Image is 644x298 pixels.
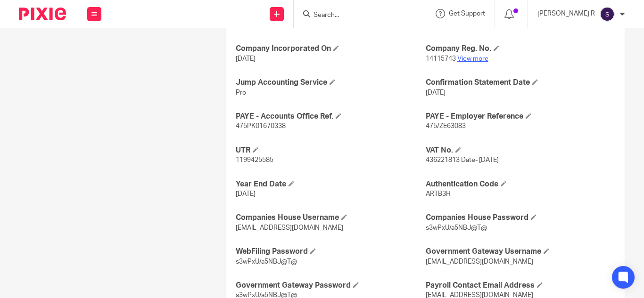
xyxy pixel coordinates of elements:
[236,56,256,62] span: [DATE]
[426,247,615,257] h4: Government Gateway Username
[426,179,615,189] h4: Authentication Code
[426,258,533,265] span: [EMAIL_ADDRESS][DOMAIN_NAME]
[236,225,343,231] span: [EMAIL_ADDRESS][DOMAIN_NAME]
[426,145,615,155] h4: VAT No.
[236,258,297,265] span: s3wPxU/a5NBJ@T@
[426,44,615,54] h4: Company Reg. No.
[236,123,286,129] span: 475PK01670338
[426,191,451,197] span: ARTB3H
[236,78,425,88] h4: Jump Accounting Service
[426,225,487,231] span: s3wPxU/a5NBJ@T@
[426,112,615,121] h4: PAYE - Employer Reference
[236,89,246,96] span: Pro
[313,11,397,20] input: Search
[236,112,425,121] h4: PAYE - Accounts Office Ref.
[236,213,425,223] h4: Companies House Username
[236,44,425,54] h4: Company Incorporated On
[426,56,456,62] span: 14115743
[600,7,615,22] img: svg%3E
[457,56,488,62] a: View more
[236,281,425,290] h4: Government Gateway Password
[236,145,425,155] h4: UTR
[426,281,615,290] h4: Payroll Contact Email Address
[537,9,595,18] p: [PERSON_NAME] R
[426,157,499,163] span: 436221813 Date- [DATE]
[449,10,485,17] span: Get Support
[236,191,256,197] span: [DATE]
[426,89,446,96] span: [DATE]
[426,123,466,129] span: 475/ZE63083
[426,78,615,88] h4: Confirmation Statement Date
[236,157,273,163] span: 1199425585
[426,213,615,223] h4: Companies House Password
[236,179,425,189] h4: Year End Date
[236,247,425,257] h4: WebFiling Password
[19,8,66,20] img: Pixie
